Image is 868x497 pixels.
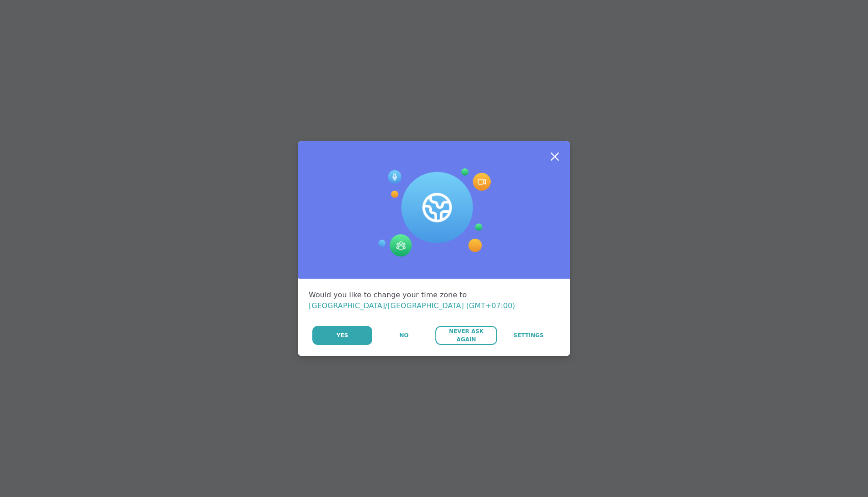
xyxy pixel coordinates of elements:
[513,331,544,340] span: Settings
[309,301,515,310] span: [GEOGRAPHIC_DATA]/[GEOGRAPHIC_DATA] (GMT+07:00)
[336,331,348,340] span: Yes
[440,327,492,344] span: Never Ask Again
[373,326,434,345] button: No
[377,168,491,257] img: Session Experience
[498,326,559,345] a: Settings
[399,331,409,340] span: No
[435,326,497,345] button: Never Ask Again
[309,290,559,311] div: Would you like to change your time zone to
[312,326,372,345] button: Yes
